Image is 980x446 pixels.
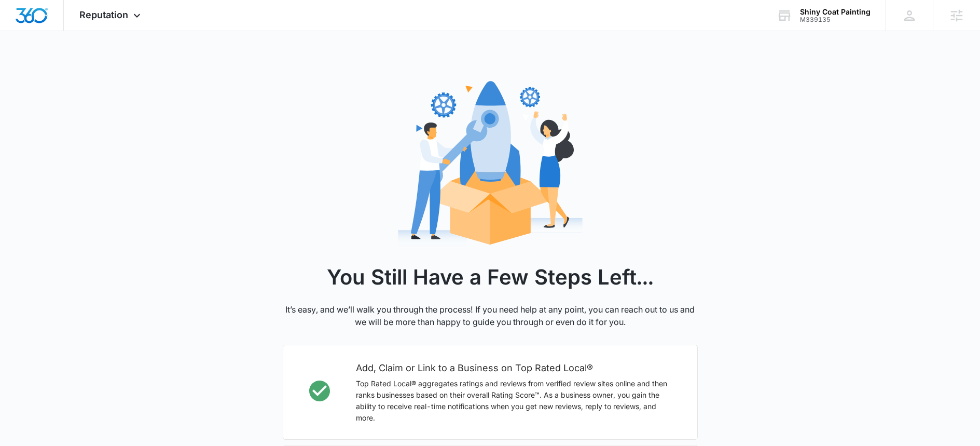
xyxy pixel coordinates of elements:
div: account id [800,16,871,23]
span: Reputation [79,9,128,20]
p: It’s easy, and we’ll walk you through the process! If you need help at any point, you can reach o... [283,303,698,328]
h2: Add, Claim or Link to a Business on Top Rated Local® [356,361,677,375]
p: Top Rated Local® aggregates ratings and reviews from verified review sites online and then ranks ... [356,378,677,424]
img: reputation icon [397,64,584,251]
div: account name [800,8,871,16]
h1: You Still Have a Few Steps Left... [283,262,698,293]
